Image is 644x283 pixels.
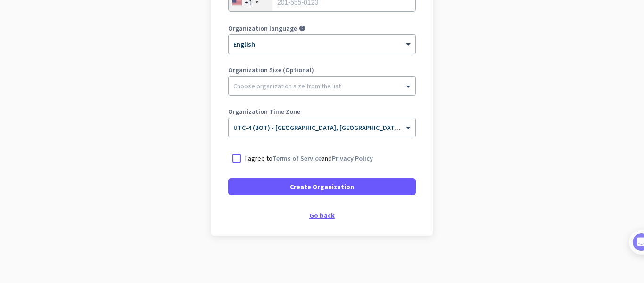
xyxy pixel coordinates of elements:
[272,154,322,163] a: Terms of Service
[245,154,373,163] p: I agree to and
[299,25,305,32] i: help
[332,154,373,163] a: Privacy Policy
[228,67,416,73] label: Organization Size (Optional)
[290,182,354,191] span: Create Organization
[228,108,416,115] label: Organization Time Zone
[228,178,416,195] button: Create Organization
[228,25,297,32] label: Organization language
[228,212,416,219] div: Go back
